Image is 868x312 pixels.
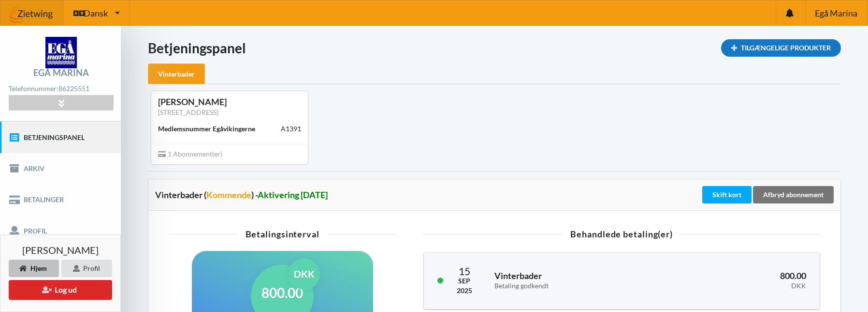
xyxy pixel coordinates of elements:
strong: 86225551 [58,84,89,93]
h3: Vinterbader [494,270,658,290]
div: DKK [289,258,320,290]
div: Egå Marina [33,68,89,77]
div: DKK [671,282,806,290]
div: Betalingsinterval [169,230,396,238]
button: Log ud [9,280,112,300]
span: 800.00 [780,270,806,281]
div: Vinterbader [155,190,700,200]
span: Egå Marina [815,9,857,17]
div: ( ) - [204,190,328,200]
div: 2025 [457,286,472,296]
a: [STREET_ADDRESS] [158,108,218,116]
span: [PERSON_NAME] [22,245,99,255]
div: Medlemsnummer Egåvikingerne [158,124,255,134]
span: Aktivering [DATE] [258,189,328,200]
img: logo [45,37,77,68]
h1: Betjeningspanel [148,39,841,57]
div: Skift kort [702,186,752,203]
div: 15 [457,266,472,276]
div: Afbryd abonnement [753,186,834,203]
span: Kommende [206,189,251,200]
div: Hjem [9,260,59,277]
span: Dansk [84,9,108,17]
div: A1391 [281,124,301,134]
div: Tilgængelige Produkter [721,39,841,57]
div: Telefonnummer: [9,82,113,95]
h1: 800.00 [261,284,303,301]
div: Betaling godkendt [494,282,658,290]
span: 1 Abonnement(er) [158,150,222,158]
div: Profil [61,260,112,277]
div: [PERSON_NAME] [158,96,301,108]
div: Vinterbader [148,63,205,84]
div: Behandlede betaling(er) [423,230,821,238]
div: Sep [457,276,472,286]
